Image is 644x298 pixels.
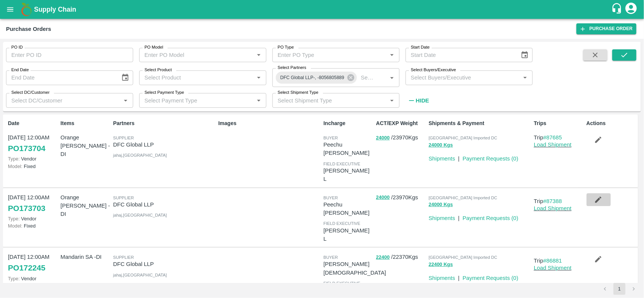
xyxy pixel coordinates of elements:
[429,200,453,209] button: 24000 Kgs
[323,136,338,140] span: buyer
[8,164,22,169] span: Model:
[543,198,562,204] a: #87388
[387,73,397,83] button: Open
[387,50,397,60] button: Open
[8,156,20,162] span: Type:
[60,119,110,127] p: Items
[2,1,19,18] button: open drawer
[406,94,431,107] button: Hide
[587,119,636,127] p: Actions
[411,44,430,50] label: Start Date
[323,226,373,243] p: [PERSON_NAME] L
[144,67,172,73] label: Select Product
[323,167,373,183] p: [PERSON_NAME] L
[8,119,57,127] p: Date
[408,73,518,83] input: Select Buyers/Executive
[429,136,497,140] span: [GEOGRAPHIC_DATA] Imported DC
[141,95,242,105] input: Select Payment Type
[543,258,562,264] a: #86881
[463,275,518,281] a: Payment Requests (0)
[358,73,375,83] input: Select Partners
[8,282,57,289] p: Fixed
[278,44,294,50] label: PO Type
[376,193,426,202] p: / 23970 Kgs
[8,276,20,281] span: Type:
[429,215,455,221] a: Shipments
[275,50,375,60] input: Enter PO Type
[376,193,390,202] button: 24000
[406,48,515,62] input: Start Date
[113,119,215,127] p: Partners
[34,6,76,13] b: Supply Chain
[376,134,390,142] button: 24000
[534,205,572,211] a: Load Shipment
[113,196,134,200] span: Supplier
[278,65,306,71] label: Select Partners
[113,255,134,260] span: Supplier
[254,73,264,83] button: Open
[218,119,321,127] p: Images
[113,200,215,209] p: DFC Global LLP
[611,3,624,16] div: customer-support
[276,72,357,84] div: DFC Global LLP-, -8056805889
[8,223,22,229] span: Model:
[60,133,110,159] p: Orange [PERSON_NAME] - DI
[34,4,611,15] a: Supply Chain
[121,96,131,105] button: Open
[455,211,460,222] div: |
[8,253,57,261] p: [DATE] 12:00AM
[60,253,110,261] p: Mandarin SA -DI
[429,275,455,281] a: Shipments
[429,196,497,200] span: [GEOGRAPHIC_DATA] Imported DC
[8,261,45,275] a: PO172245
[455,151,460,163] div: |
[8,142,45,155] a: PO173704
[11,44,23,50] label: PO ID
[11,67,29,73] label: End Date
[8,215,57,222] p: Vendor
[534,133,583,142] p: Trip
[463,156,518,162] a: Payment Requests (0)
[613,283,626,295] button: page 1
[113,260,215,268] p: DFC Global LLP
[275,95,385,105] input: Select Shipment Type
[6,70,115,85] input: End Date
[323,260,386,277] p: [PERSON_NAME][DEMOGRAPHIC_DATA]
[598,283,641,295] nav: pagination navigation
[534,257,583,265] p: Trip
[455,271,460,282] div: |
[429,255,497,260] span: [GEOGRAPHIC_DATA] Imported DC
[576,23,636,34] a: Purchase Order
[534,142,572,148] a: Load Shipment
[8,155,57,162] p: Vendor
[624,2,638,17] div: account of current user
[429,141,453,150] button: 24000 Kgs
[113,136,134,140] span: Supplier
[323,119,373,127] p: Incharge
[8,202,45,215] a: PO173703
[323,281,360,286] span: field executive
[144,90,184,96] label: Select Payment Type
[387,96,397,105] button: Open
[8,133,57,142] p: [DATE] 12:00AM
[6,24,51,34] div: Purchase Orders
[463,215,518,221] a: Payment Requests (0)
[113,273,167,277] span: jahaj , [GEOGRAPHIC_DATA]
[141,50,242,60] input: Enter PO Model
[416,98,429,104] strong: Hide
[429,260,453,269] button: 22400 Kgs
[11,90,49,96] label: Select DC/Customer
[323,200,373,217] p: Peechu [PERSON_NAME]
[144,44,163,50] label: PO Model
[8,95,118,105] input: Select DC/Customer
[113,141,215,149] p: DFC Global LLP
[8,216,20,222] span: Type:
[323,141,373,157] p: Peechu [PERSON_NAME]
[60,193,110,219] p: Orange [PERSON_NAME] - DI
[411,67,456,73] label: Select Buyers/Executive
[376,253,426,261] p: / 22370 Kgs
[19,2,34,17] img: logo
[8,193,57,202] p: [DATE] 12:00AM
[8,222,57,229] p: Fixed
[113,213,167,217] span: jahaj , [GEOGRAPHIC_DATA]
